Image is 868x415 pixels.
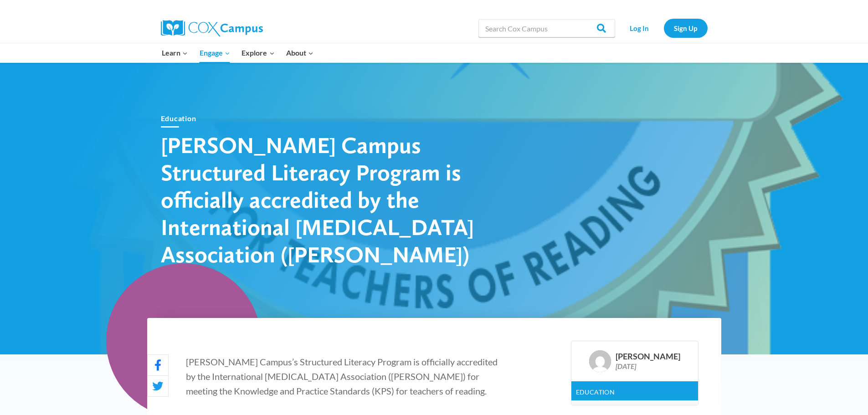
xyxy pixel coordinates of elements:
[161,131,480,268] h1: [PERSON_NAME] Campus Structured Literacy Program is officially accredited by the International [M...
[616,352,680,362] div: [PERSON_NAME]
[161,114,196,123] a: Education
[616,362,680,370] div: [DATE]
[286,47,313,59] span: About
[620,19,708,37] nav: Secondary Navigation
[200,47,230,59] span: Engage
[664,19,708,37] a: Sign Up
[620,19,659,37] a: Log In
[478,19,615,37] input: Search Cox Campus
[186,356,498,396] span: [PERSON_NAME] Campus’s Structured Literacy Program is officially accredited by the International ...
[161,20,263,36] img: Cox Campus
[162,47,188,59] span: Learn
[576,388,615,396] a: Education
[156,43,319,62] nav: Primary Navigation
[241,47,274,59] span: Explore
